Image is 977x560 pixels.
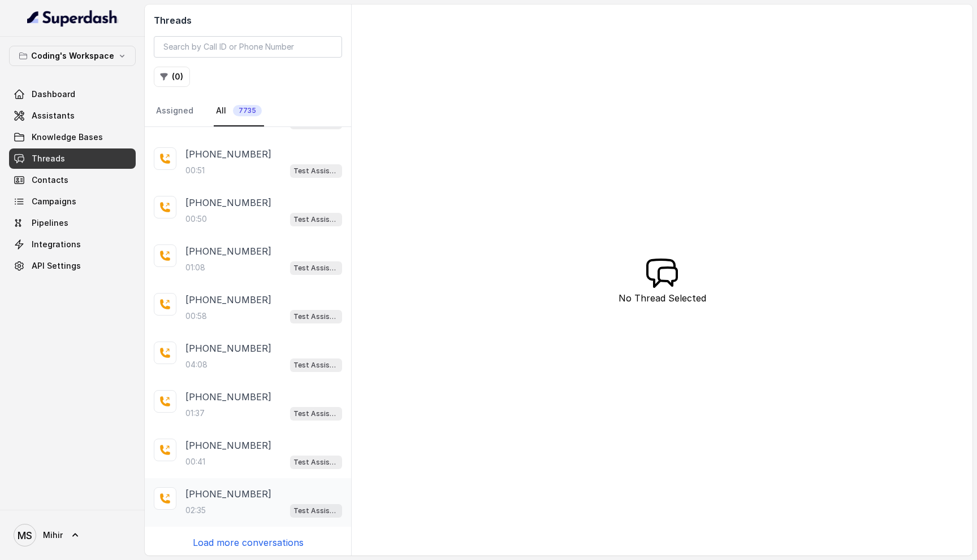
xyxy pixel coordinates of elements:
span: Knowledge Bases [32,132,103,143]
p: [PHONE_NUMBER] [185,342,271,355]
p: Test Assistant-3 [293,165,339,177]
a: Assistants [9,106,136,126]
p: [PHONE_NUMBER] [185,487,271,501]
button: (0) [154,67,190,87]
span: 7735 [233,105,262,116]
p: No Thread Selected [619,291,706,305]
a: Threads [9,148,136,169]
p: [PHONE_NUMBER] [185,293,271,307]
p: 00:41 [185,456,205,467]
span: Integrations [32,239,81,250]
p: Test Assistant-3 [293,360,339,371]
text: MS [18,530,32,541]
p: 01:08 [185,262,205,273]
span: Campaigns [32,196,76,207]
span: Mihir [43,530,63,541]
p: 04:08 [185,359,207,370]
p: Test Assistant-3 [293,311,339,322]
p: Test Assistant-3 [293,408,339,419]
span: Contacts [32,174,68,186]
p: 01:37 [185,408,205,419]
img: light.svg [27,9,118,27]
a: Campaigns [9,191,136,212]
p: Coding's Workspace [31,49,114,63]
p: 00:58 [185,310,207,322]
span: API Settings [32,260,81,272]
p: 00:51 [185,165,205,176]
p: [PHONE_NUMBER] [185,244,271,258]
p: Test Assistant-3 [293,214,339,225]
h2: Threads [154,14,342,27]
a: Knowledge Bases [9,127,136,147]
p: [PHONE_NUMBER] [185,390,271,404]
a: Integrations [9,234,136,255]
input: Search by Call ID or Phone Number [154,36,342,58]
p: [PHONE_NUMBER] [185,147,271,161]
p: 00:50 [185,213,207,225]
span: Assistants [32,110,75,121]
nav: Tabs [154,96,342,126]
a: Pipelines [9,213,136,233]
span: Pipelines [32,217,68,229]
a: Mihir [9,519,136,551]
p: Load more conversations [193,536,304,549]
a: Assigned [154,96,196,126]
p: [PHONE_NUMBER] [185,439,271,452]
a: API Settings [9,256,136,276]
p: [PHONE_NUMBER] [185,196,271,209]
p: 02:35 [185,505,206,516]
p: Test Assistant-3 [293,457,339,468]
a: Dashboard [9,84,136,104]
p: Test Assistant-3 [293,505,339,517]
span: Dashboard [32,89,75,100]
p: Test Assistant-3 [293,262,339,274]
button: Coding's Workspace [9,46,136,66]
a: All7735 [214,96,264,126]
a: Contacts [9,170,136,190]
span: Threads [32,153,65,164]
